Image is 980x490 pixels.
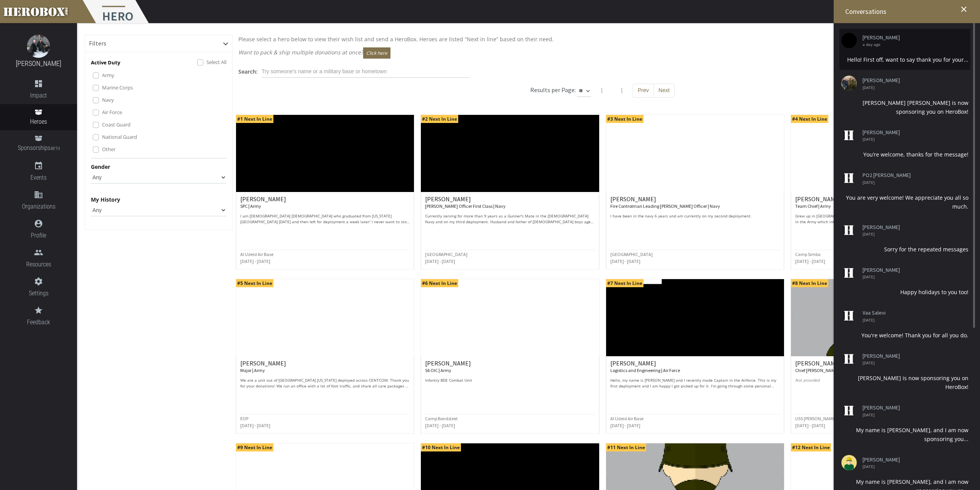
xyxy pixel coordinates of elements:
[841,55,968,64] div: Hello! First off, want to say thank you for your...
[863,35,963,40] a: [PERSON_NAME]
[841,331,968,340] div: You're welcome! Thank you for all you do.
[841,98,968,116] div: [PERSON_NAME] [PERSON_NAME] is now sponsoring you on HeroBox!
[841,193,968,211] div: You are very welcome! We appreciate you all so much.
[791,279,828,287] span: #8 Next In Line
[236,443,273,451] span: #9 Next In Line
[600,86,603,94] span: |
[839,29,970,70] li: [PERSON_NAME] a day ago Hello! First off, want to say thank you for your...
[425,213,595,225] p: Currently serving for more than 9 years as a Gunner's Mate in the [DEMOGRAPHIC_DATA] Navy and on ...
[863,457,963,463] a: [PERSON_NAME]
[238,67,258,76] label: Search:
[240,196,410,209] h6: [PERSON_NAME]
[236,279,273,287] span: #5 Next In Line
[425,203,506,209] small: [PERSON_NAME] Officer First Class | Navy
[610,213,780,225] p: I have been in the navy 6 years and am currently on my second deployment.
[91,162,110,171] label: Gender
[102,145,116,153] label: Other
[610,196,780,209] h6: [PERSON_NAME]
[863,361,963,365] span: [DATE]
[620,86,623,94] span: |
[261,66,469,78] input: Try someone's name or a military base or hometown
[795,360,965,374] h6: [PERSON_NAME]
[610,258,640,264] small: [DATE] - [DATE]
[240,423,270,428] small: [DATE] - [DATE]
[425,360,595,374] h6: [PERSON_NAME]
[610,377,780,389] p: Hello, my name is [PERSON_NAME] and I recently made Captain in the Airforce. This is my first dep...
[841,150,968,159] div: You’re welcome, thanks for the message!
[610,367,680,373] small: Logistics and Engineering | Air Force
[425,196,595,209] h6: [PERSON_NAME]
[795,258,825,264] small: [DATE] - [DATE]
[425,251,467,257] small: [GEOGRAPHIC_DATA]
[863,465,963,468] span: [DATE]
[91,58,120,67] p: Active Duty
[425,377,595,389] p: Infantry BDE Combat Unit
[791,443,831,451] span: #12 Next In Line
[27,35,50,58] img: image
[425,416,457,421] small: Camp Bondsteel
[841,245,968,254] div: Sorry for the repeated messages
[102,133,137,141] label: National Guard
[421,279,458,287] span: #6 Next In Line
[102,83,133,92] label: Marine Corps
[863,77,963,83] a: [PERSON_NAME]
[795,203,831,209] small: Team Chief | Army
[863,224,963,230] a: [PERSON_NAME]
[236,115,273,123] span: #1 Next In Line
[839,399,970,449] li: [PERSON_NAME] [DATE] My name is [PERSON_NAME], and I am now sponsoring you...
[863,405,963,411] a: [PERSON_NAME]
[425,258,455,264] small: [DATE] - [DATE]
[102,120,131,129] label: Coast Guard
[606,443,646,451] span: #11 Next In Line
[841,426,968,443] div: My name is [PERSON_NAME], and I am now sponsoring you...
[839,72,970,121] li: [PERSON_NAME] [DATE] [PERSON_NAME] [PERSON_NAME] is now sponsoring you on HeroBox!
[91,195,120,204] label: My History
[863,137,963,141] span: [DATE]
[839,347,970,397] li: [PERSON_NAME] [DATE] [PERSON_NAME] is now sponsoring you on HeroBox!
[795,196,965,209] h6: [PERSON_NAME]
[240,360,410,374] h6: [PERSON_NAME]
[240,416,248,421] small: EOP
[16,59,61,67] a: [PERSON_NAME]
[238,35,967,44] p: Please select a hero below to view their wish list and send a HeroBox. Heroes are listed “Next in...
[863,267,963,273] a: [PERSON_NAME]
[795,251,821,257] small: Camp Simba
[863,275,963,279] span: [DATE]
[863,310,963,316] a: Vaa Salevi
[795,367,866,373] small: Chief [PERSON_NAME] Officer | Navy
[795,377,965,389] p: Not provided
[236,279,414,434] a: #5 Next In Line [PERSON_NAME] Major | Army We are a unit out of [GEOGRAPHIC_DATA] [US_STATE] depl...
[791,115,969,269] a: #4 Next In Line [PERSON_NAME] Team Chief | Army Grew up in [GEOGRAPHIC_DATA]. Several [DEMOGRAPHI...
[795,213,965,225] p: Grew up in [GEOGRAPHIC_DATA]. Several [DEMOGRAPHIC_DATA] from my father’s side were in the Army w...
[238,47,967,59] p: Want to pack & ship multiple donations at once?
[841,374,968,391] div: [PERSON_NAME] is now sponsoring you on HeroBox!
[791,279,969,434] a: #8 Next In Line [PERSON_NAME] Chief [PERSON_NAME] Officer | Navy Not provided USS [PERSON_NAME] (...
[863,130,963,135] a: [PERSON_NAME]
[863,172,963,178] a: PO2 [PERSON_NAME]
[610,203,720,209] small: Fire Controlman Leading [PERSON_NAME] Officer | Navy
[240,213,410,225] p: I am [DEMOGRAPHIC_DATA] [DEMOGRAPHIC_DATA] who graduated from [US_STATE][GEOGRAPHIC_DATA] [DATE] ...
[653,84,675,98] button: Next
[839,304,970,345] li: Vaa Salevi [DATE] You're welcome! Thank you for all you do.
[206,58,226,66] label: Select All
[845,7,886,16] span: Conversations
[841,288,968,296] div: Happy holidays to you too!
[89,40,106,47] h6: Filters
[839,219,970,259] li: [PERSON_NAME] [DATE] Sorry for the repeated messages
[102,96,114,104] label: Navy
[610,423,640,428] small: [DATE] - [DATE]
[421,115,458,123] span: #2 Next In Line
[530,86,576,94] h6: Results per Page:
[425,423,455,428] small: [DATE] - [DATE]
[236,115,414,269] a: #1 Next In Line [PERSON_NAME] SPC | Army I am [DEMOGRAPHIC_DATA] [DEMOGRAPHIC_DATA] who graduated...
[363,47,390,59] button: Click here
[102,71,114,79] label: Army
[863,232,963,236] span: [DATE]
[240,377,410,389] p: We are a unit out of [GEOGRAPHIC_DATA] [US_STATE] deployed across CENTCOM. Thank you for your don...
[839,261,970,302] li: [PERSON_NAME] [DATE] Happy holidays to you too!
[240,203,261,209] small: SPC | Army
[863,86,963,89] span: [DATE]
[863,353,963,359] a: [PERSON_NAME]
[633,84,654,98] button: Prev
[421,443,461,451] span: #10 Next In Line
